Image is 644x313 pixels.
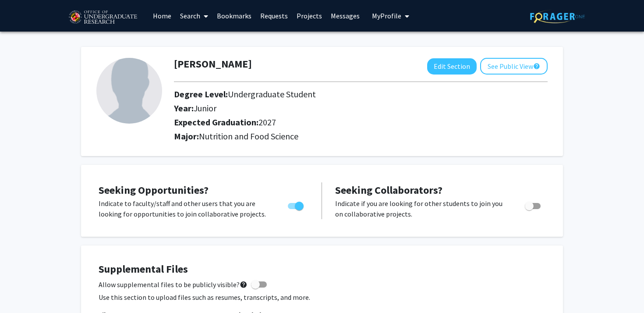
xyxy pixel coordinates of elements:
span: Nutrition and Food Science [199,131,298,142]
a: Bookmarks [212,0,256,31]
img: University of Maryland Logo [66,7,140,28]
a: Search [176,0,212,31]
a: Home [149,0,176,31]
p: Use this section to upload files such as resumes, transcripts, and more. [99,292,545,302]
span: Seeking Opportunities? [99,183,209,197]
img: Profile Picture [96,58,162,124]
a: Projects [292,0,326,31]
h4: Supplemental Files [99,263,545,276]
span: My Profile [372,11,401,20]
h1: [PERSON_NAME] [174,58,252,71]
span: Undergraduate Student [228,89,316,100]
h2: Expected Graduation: [174,117,487,128]
p: Indicate if you are looking for other students to join you on collaborative projects. [335,198,508,219]
span: 2027 [258,117,276,128]
span: Allow supplemental files to be publicly visible? [99,279,248,290]
h2: Year: [174,103,487,114]
p: Indicate to faculty/staff and other users that you are looking for opportunities to join collabor... [99,198,271,219]
span: Junior [194,103,216,114]
mat-icon: help [533,61,540,71]
div: Toggle [284,198,308,211]
div: Toggle [521,198,545,211]
a: Requests [256,0,292,31]
h2: Degree Level: [174,89,487,100]
button: Edit Section [427,58,477,75]
mat-icon: help [240,279,248,290]
iframe: Chat [7,274,37,306]
img: ForagerOne Logo [530,10,585,23]
span: Seeking Collaborators? [335,183,442,197]
button: See Public View [480,58,548,75]
a: Messages [326,0,364,31]
h2: Major: [174,131,548,142]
